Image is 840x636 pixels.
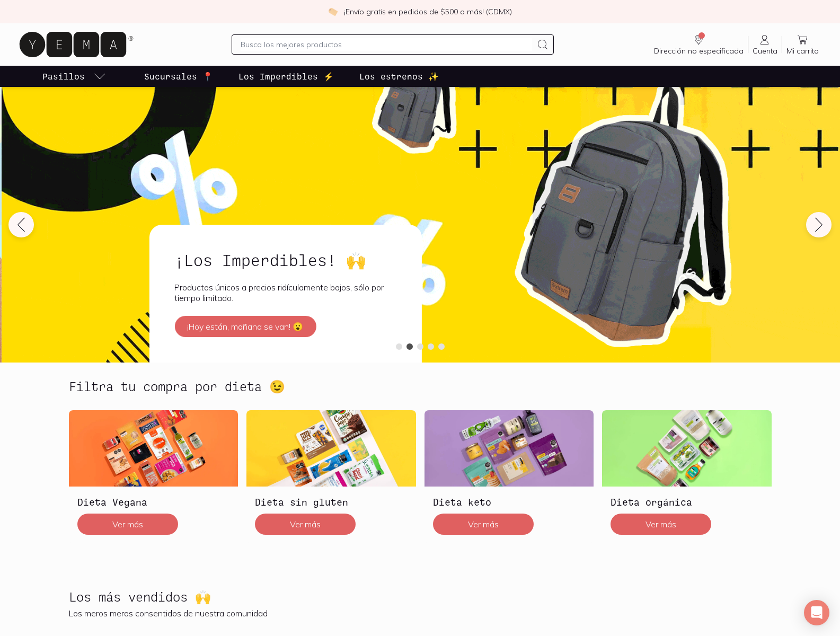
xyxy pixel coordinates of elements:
img: check [328,7,338,16]
h2: ¡Los Imperdibles! 🙌 [174,250,396,269]
span: Dirección no especificada [654,46,744,56]
p: ¡Envío gratis en pedidos de $500 o más! (CDMX) [344,6,512,17]
a: Mi carrito [782,33,823,56]
a: Sucursales 📍 [142,66,215,87]
h2: Filtra tu compra por dieta 😉 [69,379,285,393]
a: Los Imperdibles ⚡️ [236,66,336,87]
input: Busca los mejores productos [241,38,532,51]
a: Dieta orgánicaDieta orgánicaVer más [602,410,772,543]
a: Cuenta [748,33,782,56]
button: Ver más [433,514,534,535]
img: Dieta keto [425,410,594,487]
img: Dieta Vegana [69,410,238,487]
a: Dirección no especificada [650,33,748,56]
h3: Dieta orgánica [611,495,763,509]
h3: Dieta Vegana [77,495,230,509]
h2: Los más vendidos 🙌 [69,590,211,604]
span: Cuenta [753,46,777,56]
button: Ver más [255,514,356,535]
a: ¡Los Imperdibles! 🙌Productos únicos a precios ridículamente bajos, sólo por tiempo limitado.¡Hoy ... [149,225,421,363]
p: Los estrenos ✨ [359,70,439,83]
div: Open Intercom Messenger [804,600,829,625]
h3: Dieta sin gluten [255,495,408,509]
img: Dieta orgánica [602,410,772,487]
h3: Dieta keto [433,495,586,509]
a: Dieta sin glutenDieta sin glutenVer más [246,410,416,543]
button: Ver más [611,514,711,535]
p: Productos únicos a precios ridículamente bajos, sólo por tiempo limitado. [174,282,396,303]
a: Dieta VeganaDieta VeganaVer más [69,410,238,543]
img: Dieta sin gluten [246,410,416,487]
p: Los Imperdibles ⚡️ [238,70,334,83]
span: Mi carrito [786,46,819,56]
button: ¡Hoy están, mañana se van! 😮 [174,316,316,337]
a: Dieta ketoDieta ketoVer más [425,410,594,543]
p: Pasillos [42,70,85,83]
button: Ver más [77,514,178,535]
a: Los estrenos ✨ [357,66,441,87]
p: Los meros meros consentidos de nuestra comunidad [69,608,772,619]
a: pasillo-todos-link [40,66,108,87]
p: Sucursales 📍 [144,70,213,83]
